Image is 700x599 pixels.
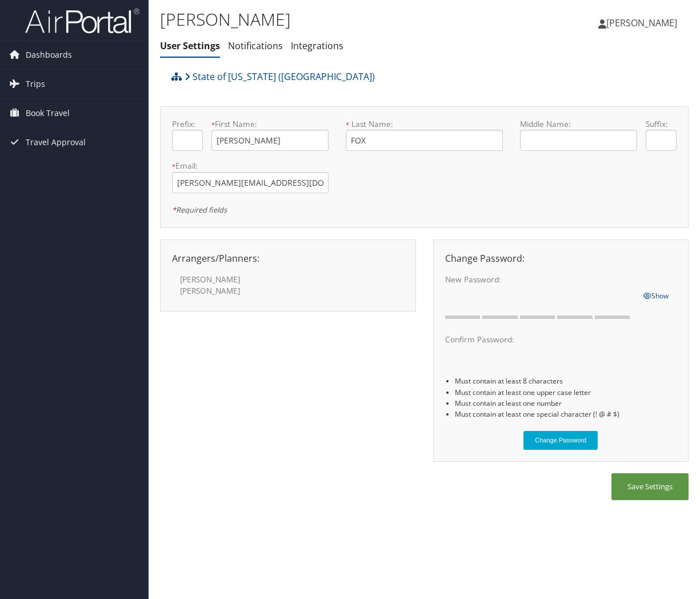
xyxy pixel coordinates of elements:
span: Trips [26,70,45,98]
li: Must contain at least one special character (! @ # $) [455,409,677,420]
label: Prefix: [172,118,203,130]
div: Change Password: [437,251,686,265]
span: Show [643,291,669,301]
a: Integrations [291,39,343,52]
a: Show [643,289,669,301]
li: Must contain at least one upper case letter [455,387,677,398]
label: First Name: [211,118,329,130]
div: Arrangers/Planners: [163,251,413,265]
span: Travel Approval [26,128,86,157]
span: Dashboards [26,41,72,69]
label: Email: [172,160,329,171]
a: User Settings [160,39,220,52]
button: Change Password [523,431,598,450]
button: Save Settings [611,473,689,500]
span: Book Travel [26,99,70,127]
span: [PERSON_NAME] [606,17,677,29]
li: Must contain at least 8 characters [455,376,677,386]
label: Confirm Password: [445,334,635,345]
h1: [PERSON_NAME] [160,7,513,31]
a: State of [US_STATE] ([GEOGRAPHIC_DATA]) [185,65,375,88]
a: Notifications [228,39,283,52]
label: Last Name: [346,118,502,130]
label: [PERSON_NAME] [PERSON_NAME] [180,274,271,297]
label: Suffix: [646,118,677,130]
em: Required fields [172,205,227,215]
label: Middle Name: [520,118,638,130]
li: Must contain at least one number [455,398,677,409]
a: [PERSON_NAME] [598,6,689,40]
label: New Password: [445,274,635,285]
img: airportal-logo.png [25,7,139,34]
